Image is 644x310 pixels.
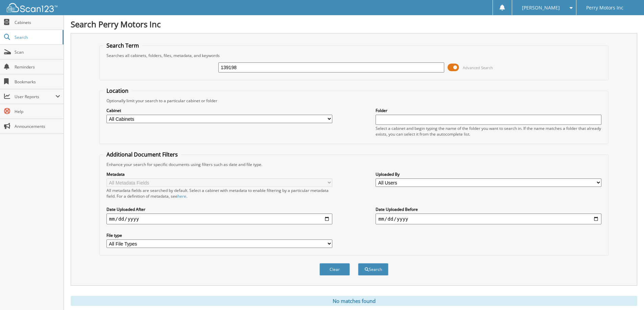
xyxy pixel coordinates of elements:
[7,3,57,12] img: scan123-logo-white.svg
[15,123,60,129] span: Announcements
[358,263,388,276] button: Search
[15,34,59,40] span: Search
[106,108,332,113] label: Cabinet
[376,214,601,224] input: end
[15,94,55,100] span: User Reports
[586,6,623,10] span: Perry Motors Inc
[106,188,332,199] div: All metadata fields are searched by default. Select a cabinet with metadata to enable filtering b...
[15,20,60,25] span: Cabinets
[522,6,560,10] span: [PERSON_NAME]
[15,64,60,70] span: Reminders
[103,151,181,158] legend: Additional Document Filters
[376,206,601,212] label: Date Uploaded Before
[376,108,601,113] label: Folder
[15,79,60,85] span: Bookmarks
[15,49,60,55] span: Scan
[103,98,605,104] div: Optionally limit your search to a particular cabinet or folder
[319,263,350,276] button: Clear
[106,206,332,212] label: Date Uploaded After
[71,19,637,30] h1: Search Perry Motors Inc
[376,125,601,137] div: Select a cabinet and begin typing the name of the folder you want to search in. If the name match...
[463,65,493,70] span: Advanced Search
[15,109,60,114] span: Help
[106,232,332,238] label: File type
[103,42,142,49] legend: Search Term
[177,193,186,199] a: here
[376,171,601,177] label: Uploaded By
[103,162,605,167] div: Enhance your search for specific documents using filters such as date and file type.
[106,214,332,224] input: start
[103,87,132,94] legend: Location
[103,53,605,58] div: Searches all cabinets, folders, files, metadata, and keywords
[106,171,332,177] label: Metadata
[71,296,637,306] div: No matches found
